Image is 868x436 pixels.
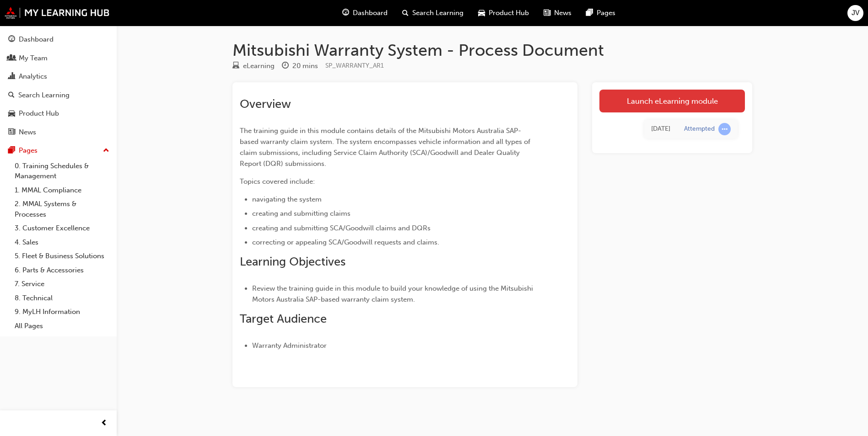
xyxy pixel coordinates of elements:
div: My Team [19,53,48,64]
span: Topics covered include: [240,177,315,186]
span: Learning Objectives [240,255,345,269]
span: search-icon [8,91,15,100]
div: 20 mins [292,61,318,71]
span: up-icon [103,145,109,157]
span: Warranty Administrator [252,341,327,350]
span: learningResourceType_ELEARNING-icon [232,62,239,70]
a: 8. Technical [11,291,113,305]
a: My Team [4,50,113,67]
div: News [19,127,36,138]
span: Pages [597,8,615,18]
a: search-iconSearch Learning [395,4,471,22]
a: news-iconNews [536,4,579,22]
div: Search Learning [18,90,70,101]
span: clock-icon [282,62,289,70]
span: Product Hub [489,8,529,18]
a: Launch eLearning module [599,90,745,112]
div: Analytics [19,71,47,82]
a: 1. MMAL Compliance [11,183,113,197]
button: Pages [4,142,113,159]
a: 3. Customer Excellence [11,221,113,235]
a: All Pages [11,319,113,333]
a: 5. Fleet & Business Solutions [11,249,113,263]
span: Target Audience [240,312,327,326]
div: Pages [19,145,38,156]
div: Attempted [684,125,715,133]
a: News [4,124,113,141]
span: car-icon [8,110,15,118]
div: Type [232,60,275,72]
span: Dashboard [353,8,388,18]
h1: Mitsubishi Warranty System - Process Document [232,40,752,60]
span: prev-icon [101,418,108,429]
a: guage-iconDashboard [335,4,395,22]
div: Product Hub [19,108,59,119]
span: chart-icon [8,73,15,81]
div: Duration [282,60,318,72]
a: Product Hub [4,105,113,122]
a: 4. Sales [11,235,113,250]
img: mmal [5,7,110,19]
span: creating and submitting SCA/Goodwill claims and DQRs [252,224,431,232]
span: search-icon [402,7,409,19]
span: guage-icon [342,7,349,19]
a: 9. MyLH Information [11,305,113,319]
a: car-iconProduct Hub [471,4,536,22]
span: news-icon [8,128,15,137]
span: Review the training guide in this module to build your knowledge of using the Mitsubishi Motors A... [252,284,535,303]
span: learningRecordVerb_ATTEMPT-icon [718,123,731,135]
span: car-icon [478,7,485,19]
a: 0. Training Schedules & Management [11,159,113,183]
a: 6. Parts & Accessories [11,263,113,277]
span: Overview [240,97,291,111]
a: pages-iconPages [579,4,623,22]
span: guage-icon [8,36,15,44]
a: Dashboard [4,31,113,48]
span: people-icon [8,54,15,63]
a: Search Learning [4,87,113,104]
div: eLearning [243,61,275,71]
a: 2. MMAL Systems & Processes [11,197,113,221]
span: News [554,8,571,18]
div: Dashboard [19,34,54,45]
a: Analytics [4,68,113,85]
span: correcting or appealing SCA/Goodwill requests and claims. [252,238,439,246]
button: JV [847,5,863,21]
span: Search Learning [412,8,464,18]
span: pages-icon [586,7,593,19]
span: navigating the system [252,195,322,203]
span: pages-icon [8,147,15,155]
span: creating and submitting claims [252,209,350,218]
span: JV [852,8,859,18]
span: news-icon [544,7,550,19]
span: Learning resource code [325,62,384,69]
div: Wed Sep 24 2025 22:57:20 GMT+1000 (Australian Eastern Standard Time) [651,124,670,134]
a: 7. Service [11,277,113,291]
span: The training guide in this module contains details of the Mitsubishi Motors Australia SAP-based w... [240,127,536,168]
button: DashboardMy TeamAnalyticsSearch LearningProduct HubNews [4,29,113,142]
